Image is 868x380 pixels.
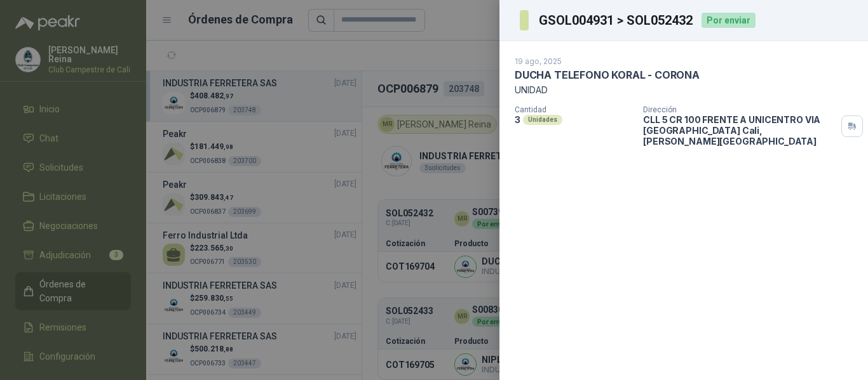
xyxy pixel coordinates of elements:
[515,84,853,95] p: UNIDAD
[523,115,562,125] div: Unidades
[643,114,836,147] p: CLL 5 CR 100 FRENTE A UNICENTRO VIA [GEOGRAPHIC_DATA] Cali , [PERSON_NAME][GEOGRAPHIC_DATA]
[515,56,562,66] p: 19 ago, 2025
[702,13,756,28] div: Por enviar
[515,114,520,125] p: 3
[515,105,633,114] p: Cantidad
[515,69,700,82] p: DUCHA TELEFONO KORAL - CORONA
[643,105,836,114] p: Dirección
[539,14,694,27] h3: GSOL004931 > SOL052432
